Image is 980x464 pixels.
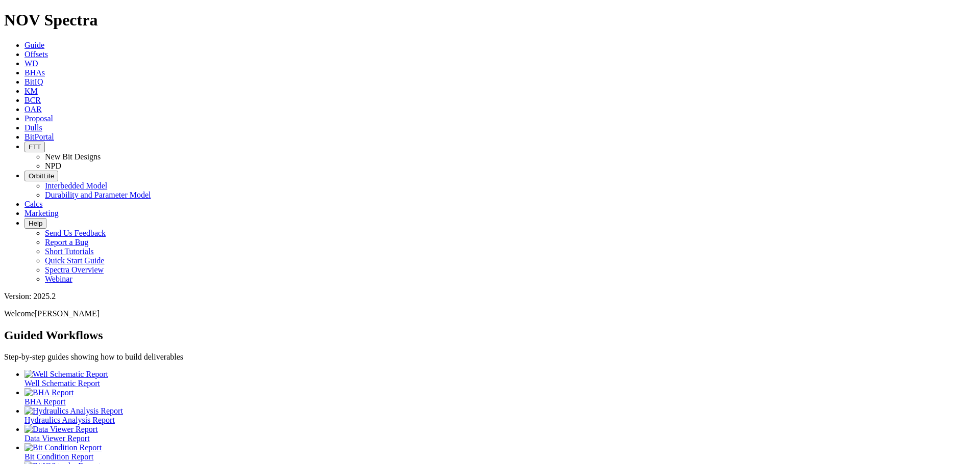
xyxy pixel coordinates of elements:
button: OrbitLite [24,171,58,181]
h2: Guided Workflows [4,329,976,342]
a: WD [24,59,38,68]
p: Step-by-step guides showing how to build deliverables [4,352,976,362]
span: Data Viewer Report [24,434,90,443]
a: NPD [45,161,61,170]
a: Bit Condition Report Bit Condition Report [24,443,976,461]
a: BCR [24,96,41,104]
a: Calcs [24,200,43,208]
a: OAR [24,105,42,114]
span: Well Schematic Report [24,379,100,388]
span: BHA Report [24,397,65,406]
span: [PERSON_NAME] [35,309,100,318]
img: Hydraulics Analysis Report [24,406,123,416]
h1: NOV Spectra [4,11,976,30]
a: Report a Bug [45,238,88,247]
a: Quick Start Guide [45,256,104,265]
a: Dulls [24,123,42,132]
span: Bit Condition Report [24,452,93,461]
a: Hydraulics Analysis Report Hydraulics Analysis Report [24,406,976,424]
a: Durability and Parameter Model [45,190,151,199]
a: BHA Report BHA Report [24,388,976,406]
img: Well Schematic Report [24,370,108,379]
a: BitPortal [24,132,54,141]
a: BitIQ [24,77,43,86]
a: Well Schematic Report Well Schematic Report [24,370,976,388]
a: BHAs [24,68,45,77]
a: Spectra Overview [45,265,104,274]
img: BHA Report [24,388,73,397]
div: Version: 2025.2 [4,292,976,301]
a: Send Us Feedback [45,229,106,237]
span: FTT [29,143,41,151]
span: OrbitLite [29,172,54,180]
p: Welcome [4,309,976,318]
a: Offsets [24,50,48,59]
a: KM [24,87,38,95]
img: Data Viewer Report [24,425,98,434]
a: Data Viewer Report Data Viewer Report [24,425,976,443]
span: Help [29,220,42,227]
img: Bit Condition Report [24,443,102,452]
a: Proposal [24,114,53,123]
a: Webinar [45,275,72,283]
a: Guide [24,41,44,49]
a: New Bit Designs [45,152,101,161]
button: FTT [24,142,45,152]
span: Hydraulics Analysis Report [24,416,115,424]
a: Interbedded Model [45,181,107,190]
a: Marketing [24,209,59,217]
button: Help [24,218,46,229]
a: Short Tutorials [45,247,94,256]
